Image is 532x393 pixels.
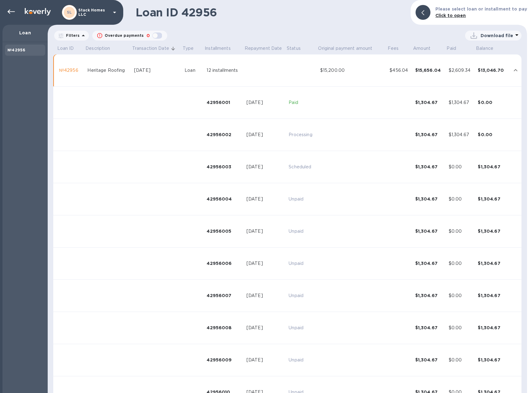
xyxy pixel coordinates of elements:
button: expand row [511,66,520,75]
span: Balance [476,45,501,52]
p: 0 [146,32,150,39]
p: Paid [447,45,456,52]
div: $1,304.67 [449,132,473,138]
div: [DATE] [246,196,284,202]
p: Unpaid [289,260,315,267]
p: Amount [413,45,430,52]
div: 42956006 [207,260,241,266]
div: $0.00 [449,260,473,267]
div: $1,304.67 [449,99,473,106]
div: [DATE] [246,228,284,235]
span: Original payment amount [318,45,380,52]
div: [DATE] [246,164,284,170]
div: Heritage Roofing [87,67,129,74]
div: 42956004 [207,196,241,202]
p: Paid [289,99,315,106]
p: Installments [205,45,231,52]
p: Processing [289,132,315,138]
div: $1,304.67 [415,228,444,234]
b: SL [67,10,72,15]
p: Original payment amount [318,45,372,52]
div: $1,304.67 [415,357,444,363]
img: Logo [25,8,51,15]
div: 12 installments [207,67,241,74]
p: Filters [63,33,80,38]
div: [DATE] [246,260,284,267]
div: [DATE] [246,292,284,299]
div: $1,304.67 [415,260,444,266]
div: $1,304.67 [415,164,444,170]
h1: Loan ID 42956 [136,6,406,19]
p: Stack Homes LLC [78,8,109,17]
span: Transaction Date [132,45,177,52]
p: Description [85,45,110,52]
div: $1,304.67 [478,357,507,363]
p: Overdue payments [105,33,144,38]
p: Unpaid [289,196,315,202]
span: Installments [205,45,239,52]
p: Loan [7,30,43,36]
div: 42956008 [207,325,241,331]
p: Download file [481,32,513,39]
div: $1,304.67 [415,292,444,299]
div: 42956002 [207,132,241,138]
span: Paid [447,45,464,52]
div: $1,304.67 [415,196,444,202]
span: Loan ID [57,45,82,52]
div: $0.00 [449,292,473,299]
p: Balance [476,45,493,52]
b: Click to open [435,13,466,18]
div: $2,609.34 [449,67,473,74]
p: Unpaid [289,228,315,235]
div: $0.00 [449,164,473,170]
div: $1,304.67 [478,228,507,234]
span: Type [183,45,202,52]
div: [DATE] [246,132,284,138]
p: Fees [388,45,399,52]
div: Loan [185,67,202,74]
div: $1,304.67 [478,196,507,202]
div: $1,304.67 [478,325,507,331]
p: Unpaid [289,292,315,299]
div: $1,304.67 [415,325,444,331]
div: 42956005 [207,228,241,234]
div: 42956001 [207,99,241,106]
p: Loan ID [57,45,74,52]
div: 42956009 [207,357,241,363]
button: Overdue payments0 [92,31,167,41]
div: 42956007 [207,292,241,299]
div: [DATE] [246,357,284,363]
span: Description [85,45,118,52]
span: Amount [413,45,438,52]
p: Repayment Date [245,45,282,52]
p: Unpaid [289,357,315,363]
div: [DATE] [246,325,284,331]
div: $1,304.67 [478,292,507,299]
b: Please select loan or installment to pay [435,6,527,11]
div: $456.04 [390,67,410,74]
b: №42956 [7,48,25,52]
div: [DATE] [134,67,180,74]
div: $15,656.04 [415,67,444,73]
div: $0.00 [449,325,473,331]
div: 42956003 [207,164,241,170]
div: $0.00 [449,196,473,202]
p: Status [287,45,301,52]
div: $0.00 [478,132,507,138]
p: Scheduled [289,164,315,170]
div: $1,304.67 [415,132,444,138]
span: Fees [388,45,407,52]
p: Unpaid [289,325,315,331]
div: $13,046.70 [478,67,507,73]
div: $15,200.00 [320,67,385,74]
div: №42956 [59,67,82,74]
div: $0.00 [449,357,473,363]
p: Type [183,45,194,52]
div: $1,304.67 [478,164,507,170]
div: [DATE] [246,99,284,106]
p: Transaction Date [132,45,169,52]
div: $0.00 [449,228,473,235]
div: $1,304.67 [415,99,444,106]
